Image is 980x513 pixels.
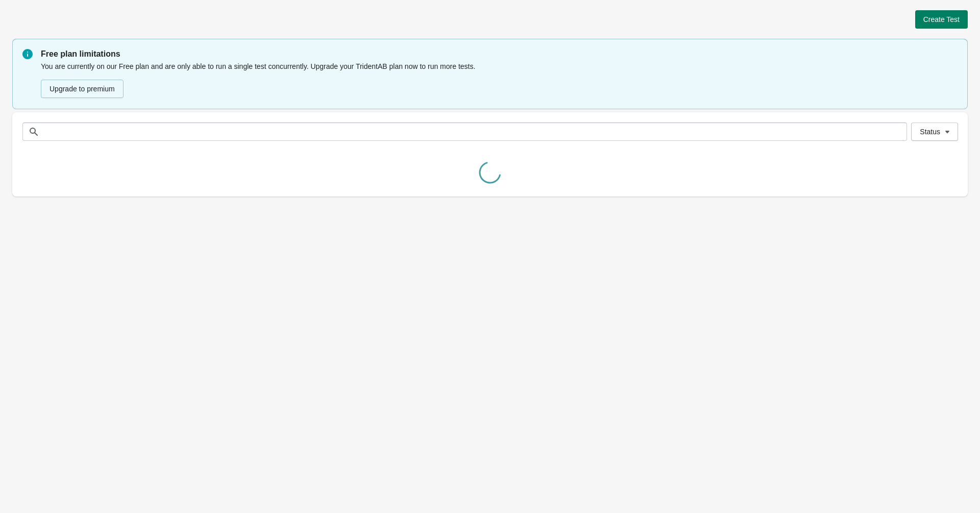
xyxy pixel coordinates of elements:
[915,10,968,29] button: Create Test
[920,128,940,136] span: Status
[923,15,960,23] span: Create Test
[911,123,958,141] button: Status
[41,60,958,99] div: You are currently on our Free plan and are only able to run a single test concurrently. Upgrade y...
[41,80,124,98] button: Upgrade to premium
[41,48,958,60] p: Free plan limitations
